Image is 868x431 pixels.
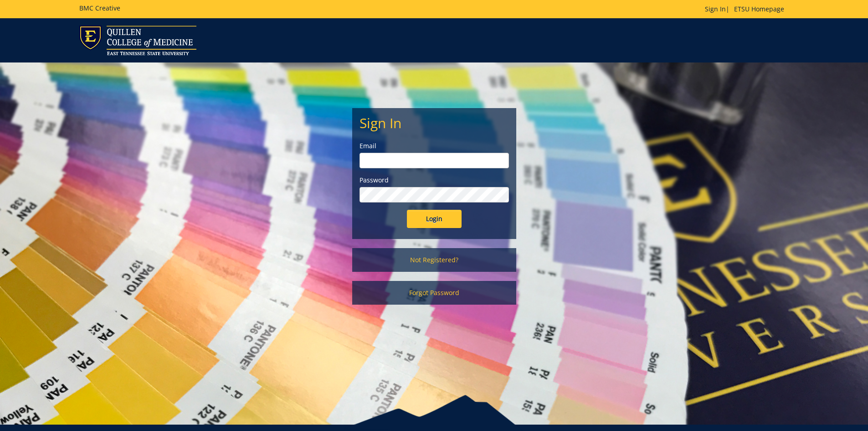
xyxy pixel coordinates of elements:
a: Not Registered? [352,248,516,272]
p: | [705,5,789,14]
a: Sign In [705,5,726,13]
h5: BMC Creative [79,5,120,11]
label: Password [360,176,509,185]
a: Forgot Password [352,281,516,305]
label: Email [360,141,509,151]
a: ETSU Homepage [729,5,789,13]
img: ETSU logo [79,26,196,55]
input: Login [407,210,462,228]
h2: Sign In [360,115,509,130]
